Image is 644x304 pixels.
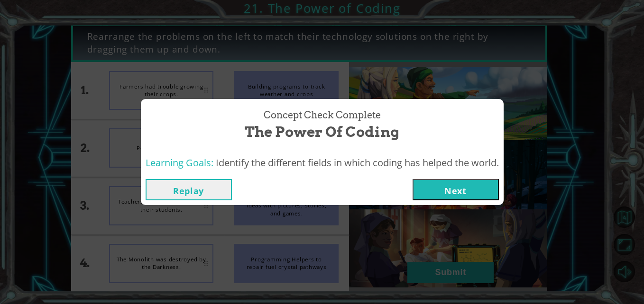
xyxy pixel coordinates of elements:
[216,156,499,169] span: Identify the different fields in which coding has helped the world.
[245,122,399,142] span: The Power of Coding
[264,108,381,122] span: Concept Check Complete
[146,179,232,200] button: Replay
[413,179,499,200] button: Next
[146,156,213,169] span: Learning Goals:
